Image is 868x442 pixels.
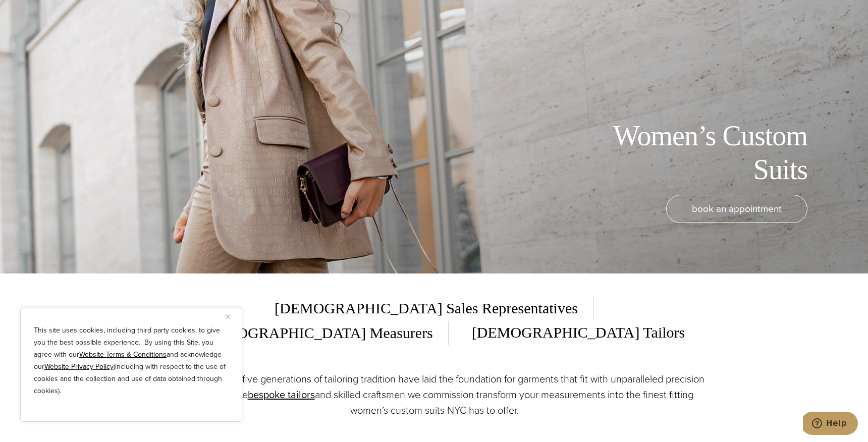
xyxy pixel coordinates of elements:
a: book an appointment [666,195,807,223]
span: book an appointment [692,201,782,216]
h1: Women’s Custom Suits [580,119,807,187]
a: Website Terms & Conditions [79,349,167,360]
span: [DEMOGRAPHIC_DATA] Sales Representatives [275,296,593,320]
button: Close [226,310,238,322]
a: Website Privacy Policy [44,361,114,372]
p: [PERSON_NAME] five generations of tailoring tradition have laid the foundation for garments that ... [156,371,712,418]
span: [DEMOGRAPHIC_DATA] Tailors [457,320,685,345]
a: bespoke tailors [248,387,315,402]
span: [DEMOGRAPHIC_DATA] Measurers [183,321,449,345]
iframe: Opens a widget where you can chat to one of our agents [803,412,858,437]
img: Close [226,314,230,319]
p: This site uses cookies, including third party cookies, to give you the best possible experience. ... [34,324,229,397]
